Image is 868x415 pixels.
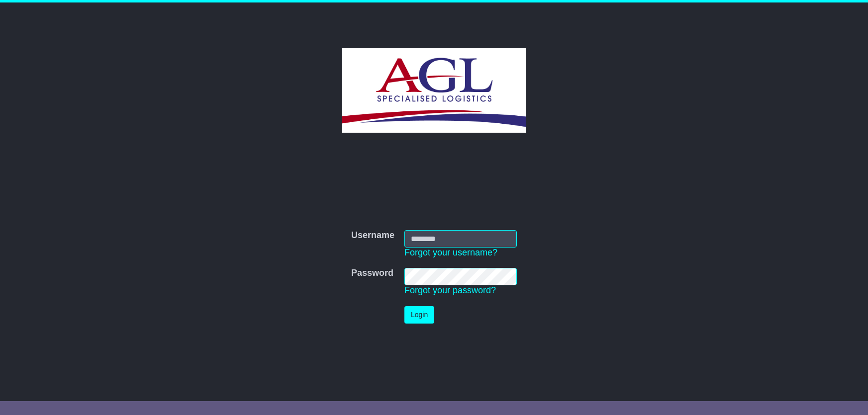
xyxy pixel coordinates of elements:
[404,285,496,295] a: Forgot your password?
[404,248,497,257] a: Forgot your username?
[404,306,434,324] button: Login
[351,268,393,279] label: Password
[351,230,394,241] label: Username
[342,48,526,133] img: AGL SPECIALISED LOGISTICS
